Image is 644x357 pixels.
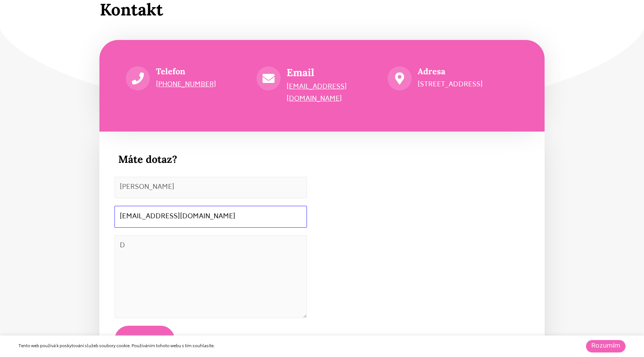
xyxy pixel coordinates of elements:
[114,206,307,228] input: Telefon nebo Email
[418,79,518,91] p: [STREET_ADDRESS]
[156,66,185,77] a: Telefon
[118,153,307,165] h3: Máte dotaz?
[287,81,347,105] a: [EMAIL_ADDRESS][DOMAIN_NAME]
[114,326,175,354] button: Odeslat →
[156,79,216,90] a: [PHONE_NUMBER]
[18,343,443,350] div: Tento web používá k poskytování služeb soubory cookie. Používáním tohoto webu s tím souhlasíte.
[586,340,626,352] a: Rozumím
[418,66,446,77] span: Adresa
[287,66,314,79] a: Email
[114,177,307,199] input: Jméno a příjmení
